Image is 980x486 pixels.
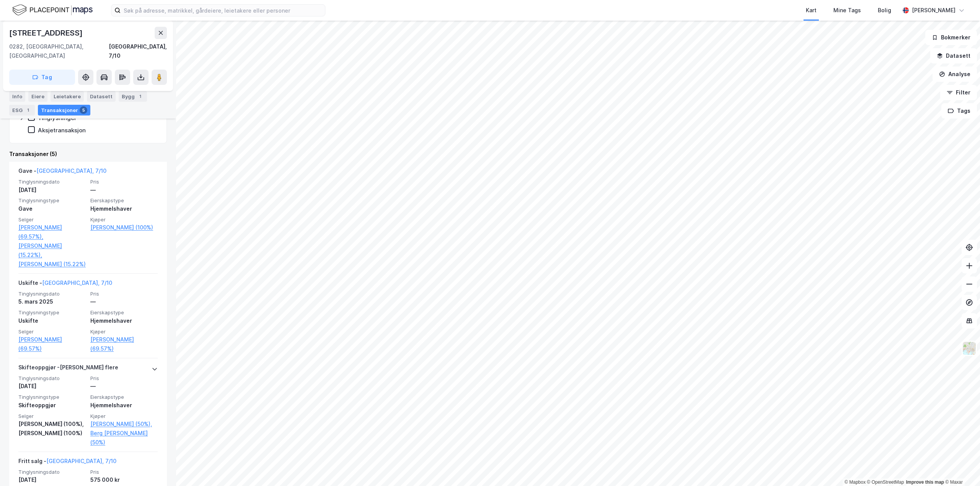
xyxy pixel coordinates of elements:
div: Datasett [87,91,116,102]
div: Leietakere [51,91,84,102]
span: Tinglysningsdato [18,291,86,297]
div: Hjemmelshaver [90,401,158,410]
span: Pris [90,375,158,382]
button: Tag [9,70,75,85]
div: 575 000 kr [90,475,158,484]
div: [PERSON_NAME] [912,6,955,15]
div: Uskifte [18,316,86,325]
div: [DATE] [18,185,86,195]
a: OpenStreetMap [867,479,904,485]
a: Berg [PERSON_NAME] (50%) [90,429,158,447]
div: Mine Tags [833,6,861,15]
div: Info [9,91,25,102]
a: [GEOGRAPHIC_DATA], 7/10 [36,167,106,174]
span: Kjøper [90,413,158,419]
a: Improve this map [906,479,944,485]
button: Tags [941,103,977,119]
div: — [90,382,158,391]
div: Transaksjoner [38,105,90,115]
iframe: Chat Widget [942,449,980,486]
a: [PERSON_NAME] (15.22%), [18,241,86,260]
span: Pris [90,179,158,185]
a: [PERSON_NAME] (69.57%) [18,335,86,353]
a: [GEOGRAPHIC_DATA], 7/10 [46,458,116,464]
a: [GEOGRAPHIC_DATA], 7/10 [42,280,112,286]
a: [PERSON_NAME] (15.22%) [18,260,86,269]
div: — [90,185,158,195]
div: Transaksjoner (5) [9,150,167,159]
span: Kjøper [90,328,158,335]
div: [DATE] [18,382,86,391]
button: Bokmerker [925,30,977,45]
div: [STREET_ADDRESS] [9,27,84,39]
span: Tinglysningsdato [18,469,86,475]
a: Mapbox [844,479,866,485]
span: Selger [18,216,86,223]
span: Eierskapstype [90,197,158,204]
span: Tinglysningsdato [18,375,86,382]
span: Pris [90,291,158,297]
div: Aksjetransaksjon [38,127,86,134]
span: Eierskapstype [90,309,158,316]
div: Fritt salg - [18,457,116,469]
div: Hjemmelshaver [90,316,158,325]
span: Tinglysningstype [18,394,86,400]
div: 1 [24,106,32,114]
span: Tinglysningsdato [18,179,86,185]
div: Gave [18,204,86,213]
div: — [90,297,158,306]
div: [PERSON_NAME] (100%) [18,429,86,438]
div: Bygg [119,91,147,102]
div: [PERSON_NAME] (100%), [18,419,86,429]
div: [DATE] [18,475,86,484]
button: Datasett [930,48,977,63]
div: ESG [9,105,35,115]
img: Z [962,341,977,356]
div: 1 [136,93,144,100]
div: 5 [80,106,87,114]
div: Kart [806,6,817,15]
span: Selger [18,328,86,335]
a: [PERSON_NAME] (50%), [90,419,158,429]
a: [PERSON_NAME] (69.57%) [90,335,158,353]
span: Eierskapstype [90,394,158,400]
div: Eiere [28,91,47,102]
img: logo.f888ab2527a4732fd821a326f86c7f29.svg [12,3,93,17]
button: Analyse [933,67,977,82]
button: Filter [940,85,977,100]
div: Hjemmelshaver [90,204,158,213]
div: Gave - [18,166,106,179]
div: 0282, [GEOGRAPHIC_DATA], [GEOGRAPHIC_DATA] [9,42,109,60]
span: Pris [90,469,158,475]
a: [PERSON_NAME] (69.57%), [18,223,86,241]
span: Kjøper [90,216,158,223]
div: Uskifte - [18,278,112,291]
span: Tinglysningstype [18,309,86,316]
div: 5. mars 2025 [18,297,86,306]
div: Skifteoppgjør [18,401,86,410]
span: Tinglysningstype [18,197,86,204]
div: [GEOGRAPHIC_DATA], 7/10 [109,42,167,60]
span: Selger [18,413,86,419]
div: Skifteoppgjør - [PERSON_NAME] flere [18,363,118,375]
a: [PERSON_NAME] (100%) [90,223,158,232]
input: Søk på adresse, matrikkel, gårdeiere, leietakere eller personer [121,5,325,16]
div: Bolig [878,6,891,15]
